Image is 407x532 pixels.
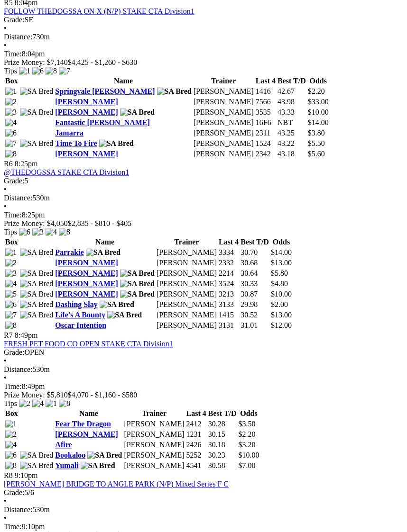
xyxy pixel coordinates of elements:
div: Prize Money: $4,050 [4,219,403,228]
span: Time: [4,523,22,531]
span: R8 [4,471,13,479]
a: Fear The Dragon [55,420,111,428]
td: 1416 [255,87,276,96]
td: 2311 [255,128,276,138]
a: @THEDOGSSA STAKE CTA Division1 [4,168,129,176]
img: 4 [46,228,57,236]
img: 4 [5,441,17,449]
th: Last 4 [186,409,207,418]
a: Parrakie [55,248,83,256]
div: 530m [4,505,403,514]
span: Distance: [4,365,32,373]
span: 8:49pm [15,331,38,339]
td: 29.98 [240,300,269,309]
img: SA Bred [20,280,54,288]
span: Box [5,77,18,85]
span: • [4,357,7,365]
span: $5.60 [308,150,325,158]
a: [PERSON_NAME] BRIDGE TO ANGLE PARK (N/P) Mixed Series F C [4,480,229,488]
span: $5.50 [308,139,325,147]
th: Trainer [193,76,254,86]
span: Tips [4,399,17,407]
img: 1 [19,67,30,75]
span: $12.00 [271,321,292,329]
td: 43.33 [277,108,306,117]
span: Distance: [4,33,32,41]
img: SA Bred [20,290,54,298]
span: $3.20 [239,441,256,449]
a: [PERSON_NAME] [55,430,118,438]
td: 30.18 [208,440,237,450]
td: 30.64 [240,269,269,278]
td: 1415 [218,310,239,320]
img: SA Bred [120,290,155,298]
a: Oscar Intention [55,321,106,329]
span: $10.00 [308,108,329,116]
td: [PERSON_NAME] [156,258,217,268]
a: Jamarra [55,129,83,137]
th: Name [55,76,192,86]
a: [PERSON_NAME] [55,150,118,158]
td: [PERSON_NAME] [156,279,217,289]
th: Best T/D [277,76,306,86]
span: $4,425 - $1,260 - $630 [68,58,138,66]
th: Last 4 [218,237,239,247]
td: 3524 [218,279,239,289]
a: [PERSON_NAME] [55,280,118,288]
img: SA Bred [20,269,54,278]
img: 3 [5,269,17,278]
img: SA Bred [120,269,155,278]
img: SA Bred [20,108,54,117]
td: 7566 [255,97,276,107]
td: 3131 [218,321,239,330]
td: [PERSON_NAME] [193,149,254,159]
td: 3334 [218,248,239,257]
span: Box [5,409,18,417]
span: $2.20 [308,87,325,95]
th: Odds [307,76,329,86]
span: Grade: [4,16,25,24]
td: 2214 [218,269,239,278]
a: [PERSON_NAME] [55,108,118,116]
td: [PERSON_NAME] [193,108,254,117]
span: Tips [4,228,17,236]
div: 8:49pm [4,382,403,391]
span: $2,835 - $810 - $405 [68,219,132,227]
td: 2342 [255,149,276,159]
span: $5.80 [271,269,288,277]
span: • [4,24,7,32]
img: 1 [5,420,17,428]
a: FRESH PET FOOD CO OPEN STAKE CTA Division1 [4,340,173,348]
img: 8 [5,321,17,330]
span: • [4,202,7,210]
img: 7 [5,311,17,319]
span: • [4,374,7,382]
span: $33.00 [308,98,329,106]
img: 6 [5,129,17,137]
img: 4 [5,280,17,288]
img: SA Bred [81,461,115,470]
td: [PERSON_NAME] [123,419,185,429]
a: Time To Fire [55,139,97,147]
img: 8 [5,461,17,470]
span: $3.80 [308,129,325,137]
a: [PERSON_NAME] [55,290,118,298]
td: 4541 [186,461,207,470]
img: SA Bred [86,248,120,257]
div: 8:04pm [4,50,403,58]
td: 1231 [186,430,207,439]
td: 3535 [255,108,276,117]
th: Name [55,409,122,418]
td: 30.70 [240,248,269,257]
div: SE [4,16,403,24]
td: 30.23 [208,451,237,460]
a: Yumali [55,461,78,469]
img: SA Bred [20,461,54,470]
th: Trainer [156,237,217,247]
td: 30.58 [208,461,237,470]
span: $2.20 [239,430,256,438]
th: Name [55,237,155,247]
a: Dashing Slay [55,300,97,308]
td: [PERSON_NAME] [156,289,217,299]
td: 3213 [218,289,239,299]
